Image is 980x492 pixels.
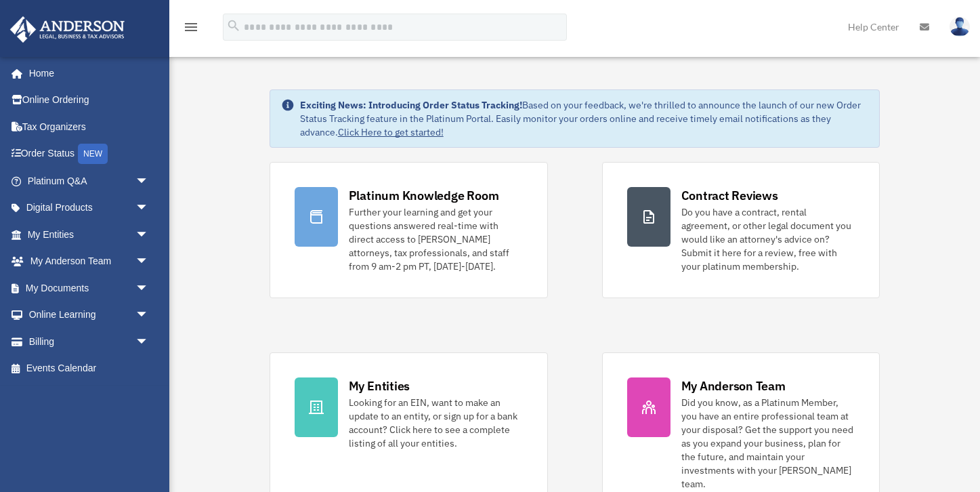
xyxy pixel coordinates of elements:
[950,17,970,37] img: User Pic
[135,194,163,222] span: arrow_drop_down
[349,377,410,394] div: My Entities
[9,194,169,222] a: Digital Productsarrow_drop_down
[602,162,880,298] a: Contract Reviews Do you have a contract, rental agreement, or other legal document you would like...
[135,167,163,195] span: arrow_drop_down
[9,221,169,248] a: My Entitiesarrow_drop_down
[9,140,169,168] a: Order StatusNEW
[681,205,855,273] div: Do you have a contract, rental agreement, or other legal document you would like an attorney's ad...
[9,274,169,302] a: My Documentsarrow_drop_down
[681,377,786,394] div: My Anderson Team
[9,302,169,329] a: Online Learningarrow_drop_down
[135,221,163,249] span: arrow_drop_down
[9,328,169,355] a: Billingarrow_drop_down
[135,302,163,329] span: arrow_drop_down
[183,24,199,35] a: menu
[338,126,444,138] a: Click Here to get started!
[681,187,778,204] div: Contract Reviews
[349,396,523,450] div: Looking for an EIN, want to make an update to an entity, or sign up for a bank account? Click her...
[9,167,169,194] a: Platinum Q&Aarrow_drop_down
[135,248,163,276] span: arrow_drop_down
[135,274,163,302] span: arrow_drop_down
[681,396,855,491] div: Did you know, as a Platinum Member, you have an entire professional team at your disposal? Get th...
[226,18,241,33] i: search
[9,113,169,140] a: Tax Organizers
[349,187,499,204] div: Platinum Knowledge Room
[300,99,522,111] strong: Exciting News: Introducing Order Status Tracking!
[270,162,548,298] a: Platinum Knowledge Room Further your learning and get your questions answered real-time with dire...
[9,87,169,114] a: Online Ordering
[349,205,523,273] div: Further your learning and get your questions answered real-time with direct access to [PERSON_NAM...
[9,248,169,275] a: My Anderson Teamarrow_drop_down
[183,19,199,35] i: menu
[78,144,108,164] div: NEW
[300,98,869,139] div: Based on your feedback, we're thrilled to announce the launch of our new Order Status Tracking fe...
[9,355,169,382] a: Events Calendar
[135,328,163,356] span: arrow_drop_down
[6,16,129,43] img: Anderson Advisors Platinum Portal
[9,60,163,87] a: Home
